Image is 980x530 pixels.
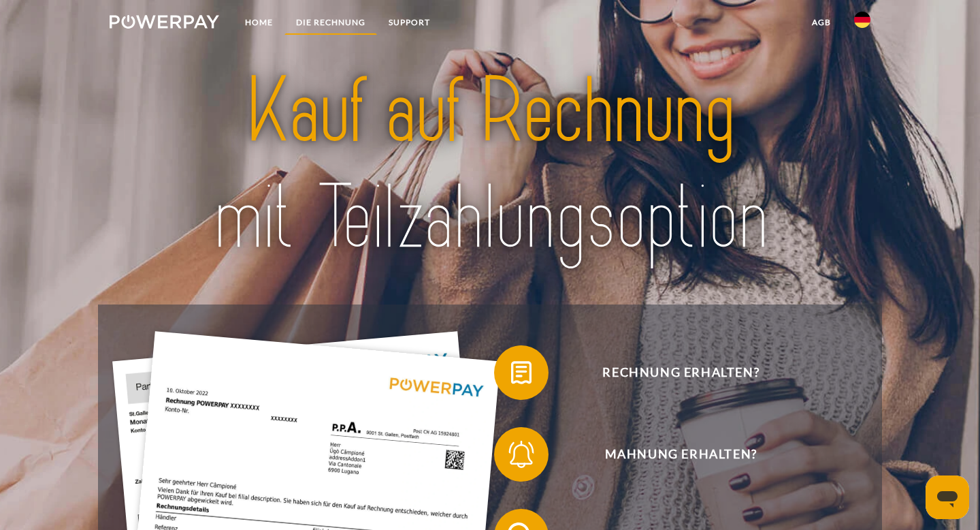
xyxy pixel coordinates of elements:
[514,345,848,400] span: Rechnung erhalten?
[854,12,870,28] img: de
[494,345,848,400] button: Rechnung erhalten?
[494,427,848,482] button: Mahnung erhalten?
[504,437,538,471] img: qb_bell.svg
[514,427,848,482] span: Mahnung erhalten?
[233,10,284,35] a: Home
[926,476,969,519] iframe: Schaltfläche zum Öffnen des Messaging-Fensters
[110,15,219,29] img: logo-powerpay-white.svg
[504,356,538,390] img: qb_bill.svg
[377,10,442,35] a: SUPPORT
[800,10,843,35] a: agb
[147,53,833,277] img: title-powerpay_de.svg
[284,10,377,35] a: DIE RECHNUNG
